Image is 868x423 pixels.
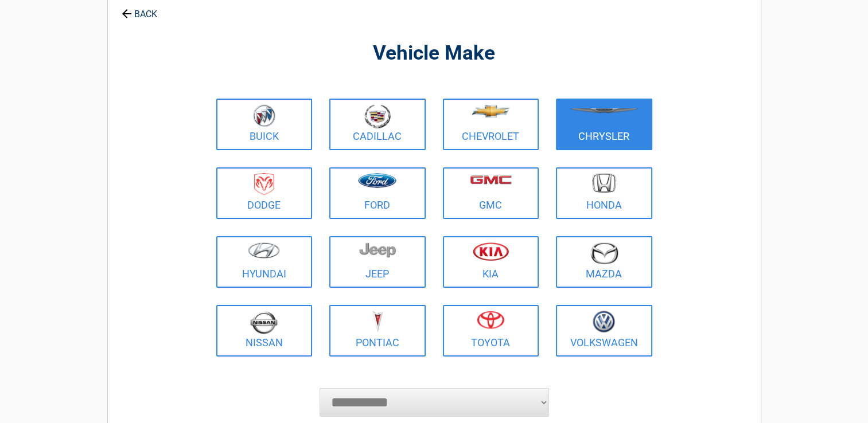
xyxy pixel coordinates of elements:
[443,305,539,357] a: Toyota
[254,173,274,195] img: dodge
[253,104,275,127] img: buick
[216,236,313,288] a: Hyundai
[358,173,396,188] img: ford
[372,311,383,332] img: pontiac
[556,305,652,357] a: Volkswagen
[556,99,652,150] a: Chrysler
[569,108,639,113] img: chrysler
[556,167,652,219] a: Honda
[216,305,313,357] a: Nissan
[593,311,615,333] img: volkswagen
[329,305,426,357] a: Pontiac
[472,105,510,117] img: chevrolet
[590,242,618,264] img: mazda
[329,99,426,150] a: Cadillac
[213,40,655,67] h2: Vehicle Make
[592,173,616,193] img: honda
[216,167,313,219] a: Dodge
[329,236,426,288] a: Jeep
[364,104,391,128] img: cadillac
[216,99,313,150] a: Buick
[556,236,652,288] a: Mazda
[443,167,539,219] a: GMC
[443,236,539,288] a: Kia
[473,242,509,261] img: kia
[477,311,504,329] img: toyota
[248,242,280,258] img: hyundai
[359,242,396,258] img: jeep
[250,311,278,334] img: nissan
[329,167,426,219] a: Ford
[443,99,539,150] a: Chevrolet
[470,175,512,185] img: gmc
